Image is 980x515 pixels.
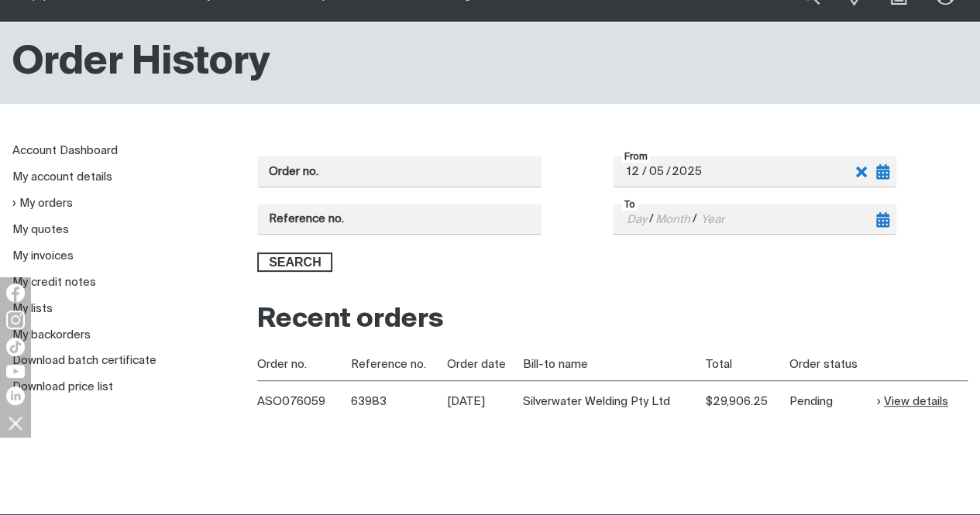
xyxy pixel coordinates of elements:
[447,381,523,418] td: [DATE]
[12,329,91,341] a: My backorders
[12,276,96,288] a: My credit notes
[257,303,968,337] h2: Recent orders
[2,410,29,436] img: hide socials
[646,157,665,186] input: Month
[6,386,25,405] img: LinkedIn
[872,205,894,234] button: Toggle calendar
[523,348,706,381] th: Bill-to name
[670,157,703,186] input: Year
[12,145,118,156] a: Account Dashboard
[6,338,25,356] img: TikTok
[351,381,446,418] td: 63983
[624,157,642,186] input: Day
[523,381,706,418] td: Silverwater Welding Pty Ltd
[447,348,523,381] th: Order date
[12,224,69,235] a: My quotes
[654,205,693,234] input: Month
[6,283,25,302] img: Facebook
[6,365,25,378] img: YouTube
[257,348,351,381] th: Order no.
[12,139,232,401] nav: My account
[851,157,872,186] button: Clear selected date
[705,348,789,381] th: Total
[6,311,25,329] img: Instagram
[12,197,73,210] a: My orders
[12,355,156,366] a: Download batch certificate
[257,252,332,273] button: Search orders
[259,252,331,273] span: Search
[12,303,53,314] a: My lists
[351,348,446,381] th: Reference no.
[12,38,270,88] h1: Order History
[697,205,728,234] input: Year
[624,205,649,234] input: Day
[12,171,112,183] a: My account details
[705,396,767,407] span: $29,906.25
[789,348,876,381] th: Order status
[257,381,351,418] th: ASO076059
[877,393,948,410] a: View details of Order ASO076059
[872,157,894,186] button: Toggle calendar
[789,381,876,418] td: Pending
[12,250,74,262] a: My invoices
[12,381,113,393] a: Download price list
